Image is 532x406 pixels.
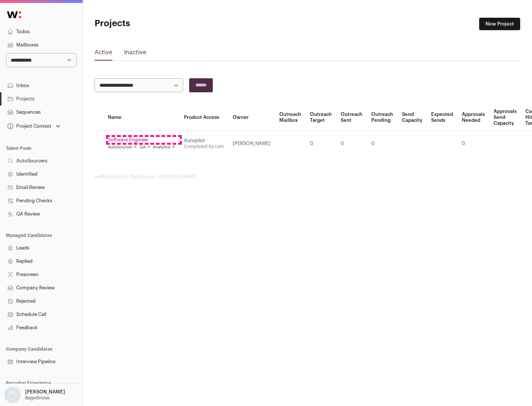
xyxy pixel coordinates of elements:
[228,104,275,131] th: Owner
[6,121,62,131] button: Open dropdown
[95,48,112,60] a: Active
[103,104,180,131] th: Name
[95,18,236,30] h1: Projects
[367,104,398,131] th: Outreach Pending
[25,395,50,401] p: Bagelicious
[457,131,489,156] td: 0
[153,144,175,150] a: Analytics ↗
[306,104,336,131] th: Outreach Target
[184,144,224,149] a: Completed by csm
[140,144,150,150] a: QA ↗
[336,131,367,156] td: 0
[108,137,175,143] a: Software Engineer
[3,7,25,22] img: Wellfound
[489,104,521,131] th: Approvals Send Capacity
[6,123,51,129] div: Project Context
[95,174,520,180] footer: wellfound:ai for Bagelicious - [PERSON_NAME]
[427,104,457,131] th: Expected Sends
[457,104,489,131] th: Approvals Needed
[228,131,275,156] td: [PERSON_NAME]
[25,389,65,395] p: [PERSON_NAME]
[336,104,367,131] th: Outreach Sent
[108,144,137,150] a: AutoSourcer ↗
[306,131,336,156] td: 0
[479,18,520,30] a: New Project
[4,387,21,403] img: nopic.png
[367,131,398,156] td: 0
[3,387,66,403] button: Open dropdown
[398,104,427,131] th: Send Capacity
[180,104,228,131] th: Product Access
[184,138,224,144] div: Autopilot
[124,48,146,60] a: Inactive
[275,104,306,131] th: Outreach Mailbox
